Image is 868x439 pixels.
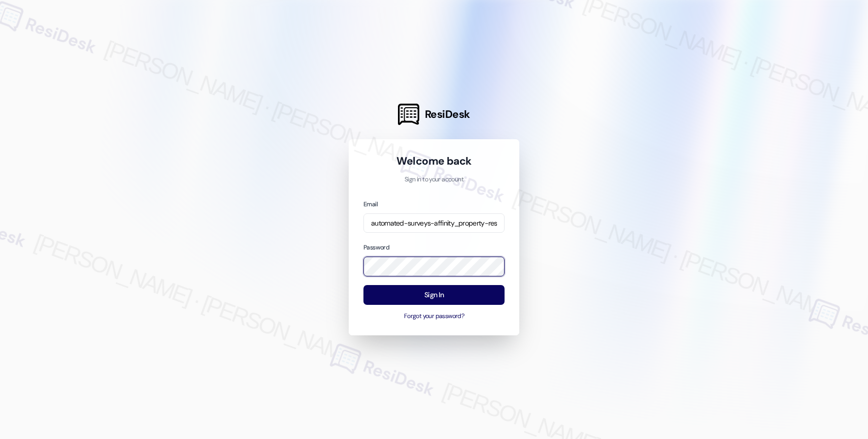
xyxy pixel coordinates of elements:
[363,312,505,321] button: Forgot your password?
[425,107,470,121] span: ResiDesk
[363,285,505,305] button: Sign In
[398,104,419,125] img: ResiDesk Logo
[363,154,505,168] h1: Welcome back
[363,200,378,208] label: Email
[363,213,505,233] input: name@example.com
[363,175,505,184] p: Sign in to your account
[363,243,389,252] label: Password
